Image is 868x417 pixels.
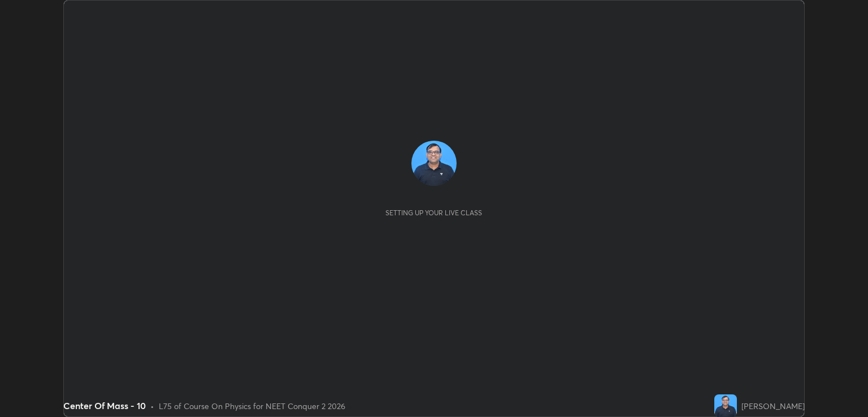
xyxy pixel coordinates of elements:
div: L75 of Course On Physics for NEET Conquer 2 2026 [159,400,345,412]
div: • [150,400,154,412]
div: Center Of Mass - 10 [63,399,146,412]
img: c8efc32e9f1a4c10bde3d70895648330.jpg [411,141,457,186]
div: Setting up your live class [385,208,482,217]
img: c8efc32e9f1a4c10bde3d70895648330.jpg [714,394,737,417]
div: [PERSON_NAME] [741,400,805,412]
